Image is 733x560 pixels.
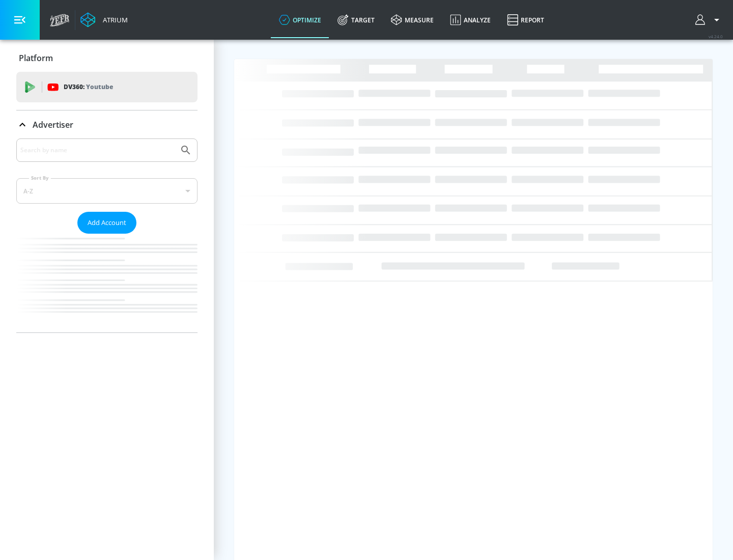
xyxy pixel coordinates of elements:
label: Sort By [29,175,51,181]
a: Report [499,2,552,38]
div: Atrium [99,15,128,24]
a: Target [329,2,383,38]
a: Atrium [80,12,128,27]
p: DV360: [64,81,113,93]
span: v 4.24.0 [709,34,723,39]
a: Analyze [442,2,499,38]
div: A-Z [16,178,198,204]
div: Platform [16,44,198,72]
nav: list of Advertiser [16,234,198,332]
div: DV360: Youtube [16,72,198,102]
button: Add Account [77,212,136,234]
p: Advertiser [33,119,73,130]
span: Add Account [88,217,126,229]
p: Youtube [86,81,113,92]
p: Platform [19,52,53,64]
a: optimize [271,2,329,38]
div: Advertiser [16,110,198,139]
a: measure [383,2,442,38]
div: Advertiser [16,138,198,332]
input: Search by name [20,144,175,157]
